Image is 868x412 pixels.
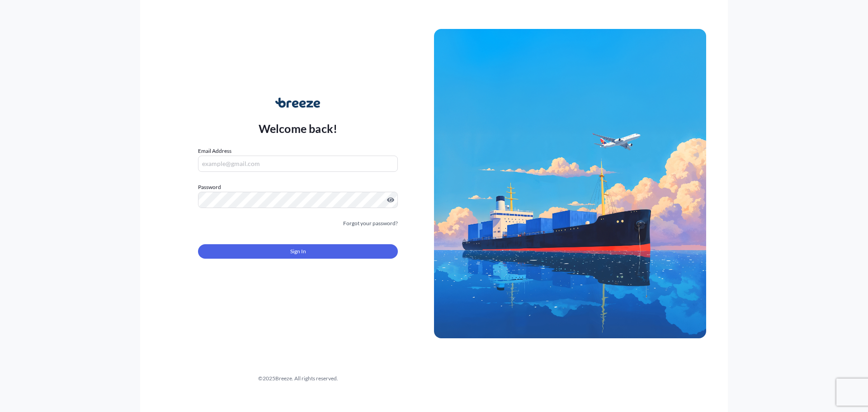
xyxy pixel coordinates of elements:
a: Forgot your password? [343,219,398,228]
div: © 2025 Breeze. All rights reserved. [162,374,434,383]
button: Sign In [198,244,398,259]
span: Sign In [290,247,306,256]
label: Email Address [198,147,231,156]
button: Show password [387,196,394,204]
p: Welcome back! [259,121,338,136]
input: example@gmail.com [198,156,398,172]
img: Ship illustration [434,29,706,338]
label: Password [198,183,398,192]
